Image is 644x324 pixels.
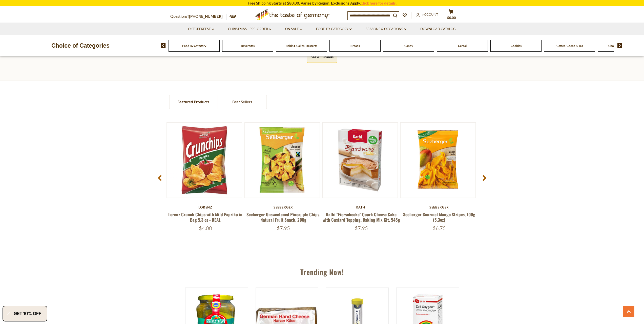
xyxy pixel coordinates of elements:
div: Kathi [322,205,400,209]
a: Lorenz Crunch Chips with Mild Paprika in Bag 5.3 oz - DEAL [168,211,242,223]
a: Featured Products [170,95,218,109]
img: Seeberger Gourmet Mango Stripes, 100g (5.3oz) [401,123,475,198]
a: On Sale [285,26,302,32]
img: Lorenz Crunch Chips with Mild Paprika in Bag 5.3 oz - DEAL [167,123,242,198]
div: Lorenz [167,205,244,209]
a: Christmas - PRE-ORDER [228,26,271,32]
a: Oktoberfest [188,26,214,32]
span: $7.95 [277,225,290,231]
a: Baking, Cakes, Desserts [286,44,317,48]
a: Coffee, Cocoa & Tea [556,44,583,48]
img: previous arrow [161,43,166,48]
div: Trending Now! [146,260,498,281]
span: $4.00 [199,225,212,231]
a: Account [416,12,438,17]
span: Account [422,12,438,16]
a: Food By Category [316,26,352,32]
span: $6.75 [433,225,446,231]
a: Chocolate & Marzipan [608,44,638,48]
div: Seeberger [244,205,322,209]
img: Seeberger Unsweetened Pineapple Chips, Natural Fruit Snack, 200g [245,123,320,198]
img: Kathi "Eierschecke" Quark Cheese Cake with Custard Topping, Baking Mix Kit, 545g [323,123,398,198]
span: $7.95 [355,225,368,231]
a: Kathi "Eierschecke" Quark Cheese Cake with Custard Topping, Baking Mix Kit, 545g [323,211,400,223]
a: Seasons & Occasions [366,26,406,32]
button: $0.00 [444,9,459,22]
a: Click here for details. [361,1,397,5]
button: See All Brands [307,51,337,63]
a: Seeberger Gourmet Mango Stripes, 100g (5.3oz) [403,211,475,223]
div: Seeberger [400,205,478,209]
a: Seeberger Unsweetened Pineapple Chips, Natural Fruit Snack, 200g [246,211,320,223]
a: Cereal [458,44,467,48]
a: Cookies [511,44,522,48]
img: next arrow [617,43,622,48]
a: Best Sellers [218,95,266,109]
a: Candy [404,44,413,48]
a: Download Catalog [420,26,456,32]
a: Breads [350,44,360,48]
p: Questions? [170,13,226,20]
a: Beverages [241,44,255,48]
a: [PHONE_NUMBER] [189,14,223,18]
a: Food By Category [182,44,206,48]
span: $0.00 [447,16,456,20]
